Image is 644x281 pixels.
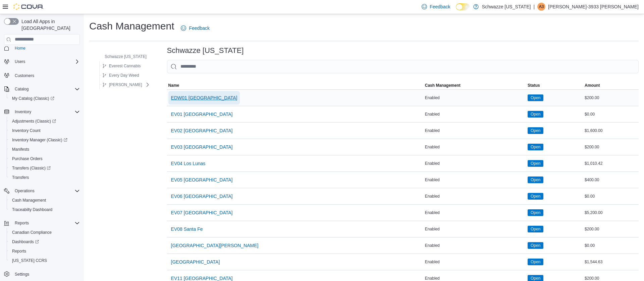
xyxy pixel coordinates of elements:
[548,3,639,11] p: [PERSON_NAME]-3933 [PERSON_NAME]
[526,81,583,89] button: Status
[531,111,540,117] span: Open
[19,18,80,31] span: Load All Apps in [GEOGRAPHIC_DATA]
[583,110,639,118] div: $0.00
[9,257,50,265] a: [US_STATE] CCRS
[15,86,29,92] span: Catalog
[13,3,44,10] img: Cova
[9,94,80,102] span: My Catalog (Classic)
[15,46,25,51] span: Home
[9,206,55,214] a: Traceabilty Dashboard
[15,59,25,64] span: Users
[12,270,80,278] span: Settings
[9,238,42,246] a: Dashboards
[12,249,26,254] span: Reports
[583,94,639,102] div: $200.00
[9,164,53,172] a: Transfers (Classic)
[168,157,208,170] button: EV04 Los Lunas
[12,58,28,66] button: Users
[482,3,531,11] p: Schwazze [US_STATE]
[12,219,32,227] button: Reports
[424,159,526,167] div: Enabled
[7,247,83,256] button: Reports
[168,91,240,104] button: EDW01 [GEOGRAPHIC_DATA]
[100,81,145,89] button: [PERSON_NAME]
[9,228,80,236] span: Canadian Compliance
[424,258,526,266] div: Enabled
[1,218,83,228] button: Reports
[7,126,83,135] button: Inventory Count
[583,192,639,200] div: $0.00
[424,143,526,151] div: Enabled
[15,73,34,78] span: Customers
[7,256,83,265] button: [US_STATE] CCRS
[178,21,212,35] a: Feedback
[15,188,35,194] span: Operations
[9,206,80,214] span: Traceabilty Dashboard
[15,220,29,226] span: Reports
[531,128,540,134] span: Open
[531,193,540,199] span: Open
[168,83,179,88] span: Name
[12,165,51,171] span: Transfers (Classic)
[531,177,540,183] span: Open
[168,124,235,137] button: EV02 [GEOGRAPHIC_DATA]
[531,242,540,249] span: Open
[15,109,31,115] span: Inventory
[167,60,639,73] input: This is a search bar. As you type, the results lower in the page will automatically filter.
[12,175,29,180] span: Transfers
[583,81,639,89] button: Amount
[12,258,47,263] span: [US_STATE] CCRS
[12,108,80,116] span: Inventory
[105,54,147,59] span: Schwazze [US_STATE]
[528,127,543,134] span: Open
[424,127,526,135] div: Enabled
[430,3,450,10] span: Feedback
[583,225,639,233] div: $200.00
[168,173,235,187] button: EV05 [GEOGRAPHIC_DATA]
[528,111,543,118] span: Open
[189,25,209,31] span: Feedback
[528,226,543,232] span: Open
[12,219,80,227] span: Reports
[1,186,83,196] button: Operations
[168,222,206,236] button: EV08 Santa Fe
[531,144,540,150] span: Open
[12,270,32,278] a: Settings
[7,117,83,126] a: Adjustments (Classic)
[12,119,56,124] span: Adjustments (Classic)
[583,159,639,167] div: $1,010.42
[12,128,41,133] span: Inventory Count
[100,71,142,79] button: Every Day Weed
[528,193,543,200] span: Open
[89,19,174,33] h1: Cash Management
[424,241,526,250] div: Enabled
[7,135,83,145] a: Inventory Manager (Classic)
[12,198,46,203] span: Cash Management
[12,44,28,52] a: Home
[9,228,54,236] a: Canadian Compliance
[95,53,149,61] button: Schwazze [US_STATE]
[15,272,29,277] span: Settings
[531,210,540,216] span: Open
[424,176,526,184] div: Enabled
[171,259,220,265] span: [GEOGRAPHIC_DATA]
[528,177,543,183] span: Open
[531,160,540,166] span: Open
[9,127,80,135] span: Inventory Count
[9,238,80,246] span: Dashboards
[7,154,83,163] button: Purchase Orders
[9,117,80,125] span: Adjustments (Classic)
[7,94,83,103] a: My Catalog (Classic)
[9,196,49,204] a: Cash Management
[528,144,543,150] span: Open
[100,62,144,70] button: Everest Cannabis
[537,3,545,11] div: Ashley-3933 Oakes
[12,187,80,195] span: Operations
[583,127,639,135] div: $1,600.00
[583,258,639,266] div: $1,544.63
[12,85,31,93] button: Catalog
[531,226,540,232] span: Open
[12,147,29,152] span: Manifests
[583,209,639,217] div: $5,200.00
[9,117,59,125] a: Adjustments (Classic)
